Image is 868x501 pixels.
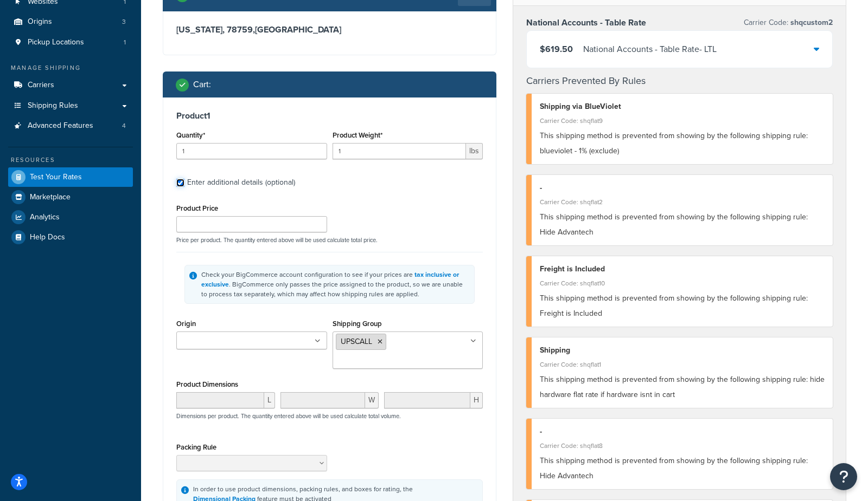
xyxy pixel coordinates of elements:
span: This shipping method is prevented from showing by the following shipping rule: Hide Advantech [540,455,808,482]
span: $619.50 [540,43,573,55]
span: lbs [466,143,483,159]
a: Analytics [8,207,133,227]
span: W [365,392,379,408]
span: shqcustom2 [788,17,833,28]
span: Origins [28,17,52,27]
div: - [540,180,825,196]
a: Carriers [8,75,133,95]
p: Carrier Code: [744,15,833,30]
span: This shipping method is prevented from showing by the following shipping rule: Hide Advantech [540,211,808,238]
span: Analytics [30,213,60,222]
div: - [540,424,825,439]
div: Shipping via BlueViolet [540,99,825,114]
li: Advanced Features [8,116,133,136]
a: Shipping Rules [8,96,133,116]
input: 0.00 [333,143,467,159]
span: H [470,392,483,408]
div: Enter additional details (optional) [187,175,295,190]
div: Check your BigCommerce account configuration to see if your prices are . BigCommerce only passes ... [201,270,470,299]
div: National Accounts - Table Rate - LTL [583,42,717,57]
span: This shipping method is prevented from showing by the following shipping rule: Freight is Included [540,292,808,319]
span: Advanced Features [28,121,93,131]
div: Resources [8,155,133,165]
span: This shipping method is prevented from showing by the following shipping rule: blueviolet - 1% (e... [540,130,808,157]
div: Carrier Code: shqflat9 [540,113,825,128]
div: Carrier Code: shqflat2 [540,194,825,210]
li: Pickup Locations [8,32,133,53]
span: This shipping method is prevented from showing by the following shipping rule: hide hardware flat... [540,374,825,400]
span: 3 [122,17,126,27]
p: Dimensions per product. The quantity entered above will be used calculate total volume. [174,412,401,420]
div: Carrier Code: shqflat1 [540,357,825,372]
a: Origins3 [8,12,133,32]
button: Open Resource Center [830,463,857,490]
label: Product Price [176,204,218,212]
p: Price per product. The quantity entered above will be used calculate total price. [174,236,486,244]
span: Pickup Locations [28,38,84,47]
label: Packing Rule [176,443,216,451]
label: Quantity* [176,131,205,139]
a: tax inclusive or exclusive [201,270,459,289]
a: Pickup Locations1 [8,32,133,53]
div: Shipping [540,343,825,358]
span: 1 [124,38,126,47]
span: Test Your Rates [30,173,82,182]
label: Origin [176,320,196,328]
a: Marketplace [8,187,133,207]
span: UPSCALL [341,336,372,347]
h3: Product 1 [176,110,483,121]
input: Enter additional details (optional) [176,179,184,187]
span: Marketplace [30,193,71,202]
a: Test Your Rates [8,167,133,187]
span: Shipping Rules [28,101,78,110]
a: Advanced Features4 [8,116,133,136]
label: Shipping Group [333,320,382,328]
label: Product Weight* [333,131,382,139]
div: Carrier Code: shqflat8 [540,438,825,453]
span: L [264,392,275,408]
label: Product Dimensions [176,380,238,388]
h3: [US_STATE], 78759 , [GEOGRAPHIC_DATA] [176,24,483,35]
div: Manage Shipping [8,63,133,73]
input: 0 [176,143,327,159]
div: Carrier Code: shqflat10 [540,276,825,291]
a: Help Docs [8,227,133,247]
h3: National Accounts - Table Rate [526,17,646,28]
span: Help Docs [30,233,65,242]
span: 4 [122,121,126,131]
span: Carriers [28,81,54,90]
h4: Carriers Prevented By Rules [526,74,833,88]
li: Origins [8,12,133,32]
div: Freight is Included [540,262,825,277]
h2: Cart : [193,80,211,89]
